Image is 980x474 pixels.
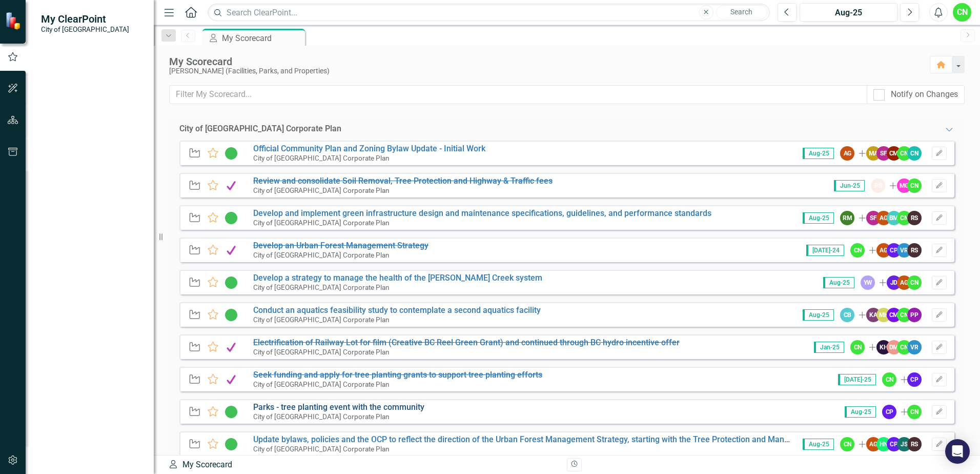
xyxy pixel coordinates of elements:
[887,437,901,451] div: CP
[907,372,922,387] div: CP
[253,338,680,347] a: Electrification of Railway Lot for film (Creative BC Reel Green Grant) and continued through BC h...
[876,243,891,258] div: AG
[168,459,559,471] div: My Scorecard
[253,315,390,324] small: City of [GEOGRAPHIC_DATA] Corporate Plan
[803,309,834,321] span: Aug-25
[224,373,238,386] img: Complete
[41,107,144,119] a: My Updates
[224,341,238,353] img: Complete
[834,180,865,191] span: Jun-25
[876,437,891,451] div: HN
[907,275,922,290] div: CN
[850,243,865,258] div: CN
[253,219,390,227] small: City of [GEOGRAPHIC_DATA] Corporate Plan
[253,283,390,291] small: City of [GEOGRAPHIC_DATA] Corporate Plan
[897,275,911,290] div: AG
[887,211,901,225] div: BM
[897,243,911,258] div: VR
[41,88,144,100] div: Activities
[897,146,911,161] div: CN
[887,308,901,322] div: CM
[866,146,881,161] div: MA
[887,340,901,354] div: DM
[907,340,922,354] div: VR
[907,405,922,419] div: CN
[887,243,901,258] div: CP
[803,212,834,224] span: Aug-25
[169,67,920,75] div: [PERSON_NAME] (Facilities, Parks, and Properties)
[897,340,911,354] div: CN
[253,176,553,186] s: Review and consolidate Soil Removal, Tree Protection and Highway & Traffic fees
[891,89,958,101] div: Notify on Changes
[102,208,118,217] div: 0
[907,308,922,322] div: PP
[840,437,854,451] div: CN
[887,275,901,290] div: JD
[253,144,485,153] a: Official Community Plan and Zoning Bylaw Update - Initial Work
[945,439,970,464] div: Open Intercom Messenger
[90,228,107,236] div: 0
[169,56,920,67] div: My Scorecard
[253,348,390,356] small: City of [GEOGRAPHIC_DATA] Corporate Plan
[224,309,238,321] img: In Progress
[253,380,390,388] small: City of [GEOGRAPHIC_DATA] Corporate Plan
[41,13,129,25] span: My ClearPoint
[882,405,896,419] div: CP
[169,85,867,104] input: Filter My Scorecard...
[840,211,854,225] div: RM
[253,412,390,421] small: City of [GEOGRAPHIC_DATA] Corporate Plan
[800,3,897,22] button: Aug-25
[897,179,911,193] div: MG
[224,276,238,289] img: In Progress
[803,439,834,450] span: Aug-25
[803,7,894,19] div: Aug-25
[224,438,238,450] img: In Progress
[887,146,901,161] div: CM
[876,146,891,161] div: SF
[823,277,854,288] span: Aug-25
[253,241,428,250] a: Develop an Urban Forest Management Strategy
[253,273,542,283] a: Develop a strategy to manage the health of the [PERSON_NAME] Creek system
[253,208,711,218] a: Develop and implement green infrastructure design and maintenance specifications, guidelines, and...
[41,146,144,158] a: My Scorecard
[253,402,424,412] a: Parks - tree planting event with the community
[876,211,891,225] div: AG
[222,32,302,45] div: My Scorecard
[861,275,875,290] div: YW
[866,437,881,451] div: AG
[253,305,541,315] a: Conduct an aquatics feasibility study to contemplate a second aquatics facility
[840,308,854,322] div: CB
[224,212,238,224] img: In Progress
[907,437,922,451] div: RS
[850,340,865,354] div: CN
[224,180,238,192] img: Complete
[253,251,390,259] small: City of [GEOGRAPHIC_DATA] Corporate Plan
[224,406,238,418] img: In Progress
[253,445,390,453] small: City of [GEOGRAPHIC_DATA] Corporate Plan
[876,308,891,322] div: MH
[253,434,841,444] a: Update bylaws, policies and the OCP to reflect the direction of the Urban Forest Management Strat...
[897,308,911,322] div: CN
[814,342,844,353] span: Jan-25
[253,154,390,162] small: City of [GEOGRAPHIC_DATA] Corporate Plan
[840,146,854,161] div: AG
[907,146,922,161] div: CN
[882,372,896,387] div: CN
[866,211,881,225] div: SF
[253,186,390,194] small: City of [GEOGRAPHIC_DATA] Corporate Plan
[41,270,144,282] div: Utilities
[897,211,911,225] div: CN
[179,123,341,135] div: City of [GEOGRAPHIC_DATA] Corporate Plan
[730,8,752,16] span: Search
[845,406,876,418] span: Aug-25
[51,226,85,238] a: Mentions
[105,247,121,256] div: 0
[253,370,542,380] s: Seek funding and apply for tree planting grants to support tree planting efforts
[41,46,86,58] div: Workspaces
[51,207,97,219] a: Notifications
[806,245,844,256] span: [DATE]-24
[866,308,881,322] div: KA
[803,148,834,159] span: Aug-25
[953,3,971,22] button: CN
